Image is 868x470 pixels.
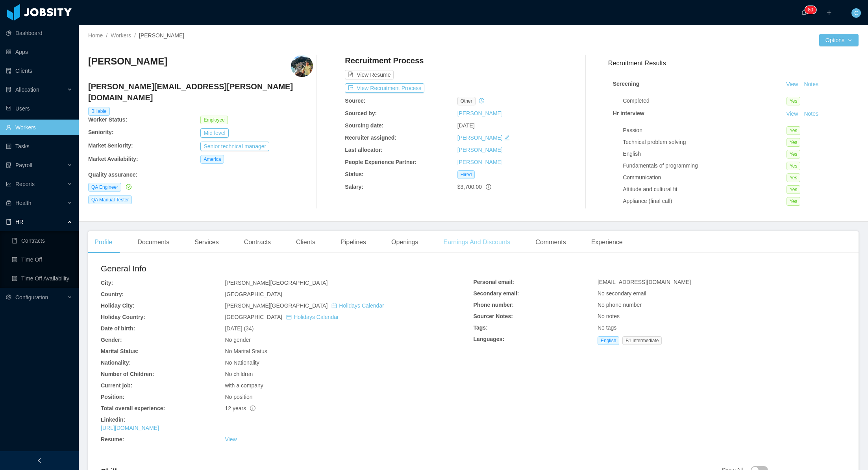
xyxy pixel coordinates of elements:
span: No position [225,394,252,400]
b: Phone number: [474,302,514,308]
h4: [PERSON_NAME][EMAIL_ADDRESS][PERSON_NAME][DOMAIN_NAME] [88,81,313,103]
b: Number of Children: [101,371,154,377]
div: Fundamentals of programming [623,162,787,170]
a: [URL][DOMAIN_NAME] [101,425,159,431]
div: Appliance (final call) [623,197,787,205]
span: info-circle [250,405,255,411]
a: icon: pie-chartDashboard [6,25,72,41]
span: $3,700.00 [457,184,482,190]
h3: [PERSON_NAME] [88,55,167,68]
span: Yes [787,126,801,135]
p: 8 [808,6,811,14]
a: icon: exportView Recruitment Process [345,85,424,91]
a: icon: profileTasks [6,138,72,154]
h3: Recruitment Results [608,58,859,68]
div: Clients [290,231,322,253]
span: Yes [787,138,801,147]
a: View [783,81,801,87]
span: [DATE] (34) [225,325,254,332]
b: Last allocator: [345,147,383,153]
b: Worker Status: [88,116,127,123]
b: Sourcing date: [345,122,383,129]
button: Notes [801,80,822,89]
a: icon: calendarHolidays Calendar [286,314,339,320]
i: icon: line-chart [6,181,11,187]
span: B1 intermediate [622,336,662,345]
div: English [623,150,787,158]
a: icon: check-circle [124,184,131,190]
b: Date of birth: [101,325,135,332]
b: Quality assurance : [88,171,137,178]
b: Linkedin: [101,417,125,423]
span: Yes [787,150,801,159]
div: Passion [623,126,787,135]
b: Market Seniority: [88,142,133,149]
span: Allocation [15,87,39,93]
b: Marital Status: [101,348,139,354]
span: No gender [225,337,250,343]
a: [PERSON_NAME] [457,135,503,141]
button: Mid level [200,128,228,138]
span: No phone number [598,302,642,308]
button: icon: exportView Recruitment Process [345,83,424,93]
b: Sourced by: [345,110,377,116]
a: icon: bookContracts [12,233,72,249]
b: Holiday City: [101,302,135,309]
span: Hired [457,170,475,179]
span: other [457,97,476,105]
button: Notes [801,109,822,119]
div: Earnings And Discounts [437,231,516,253]
b: Gender: [101,337,122,343]
span: / [106,32,107,39]
span: Employee [200,116,228,124]
i: icon: plus [826,10,832,15]
div: Attitude and cultural fit [623,185,787,194]
span: America [200,155,224,164]
div: Openings [385,231,425,253]
span: HR [15,219,23,225]
div: Experience [585,231,629,253]
span: Payroll [15,162,32,168]
div: Profile [88,231,118,253]
div: Technical problem solving [623,138,787,146]
div: Documents [131,231,176,253]
b: City: [101,280,113,286]
i: icon: solution [6,87,11,92]
a: icon: calendarHolidays Calendar [331,302,384,309]
button: Senior technical manager [200,142,269,151]
span: Yes [787,185,801,194]
span: with a company [225,382,263,389]
img: ea4c79d0-615b-11e9-9ad3-79f0f2557f48_6655f6fcabeea-400w.png [291,55,313,77]
span: Yes [787,162,801,170]
b: Salary: [345,184,363,190]
i: icon: edit [504,135,510,140]
a: icon: auditClients [6,63,72,79]
span: QA Manual Tester [88,195,132,204]
a: icon: userWorkers [6,120,72,135]
b: Tags: [474,324,488,331]
button: Optionsicon: down [819,34,859,46]
span: / [134,32,136,39]
b: Languages: [474,336,505,342]
i: icon: calendar [331,303,337,308]
span: [GEOGRAPHIC_DATA] [225,314,339,320]
b: Source: [345,98,365,104]
span: English [598,336,619,345]
a: icon: profileTime Off Availability [12,271,72,286]
b: Current job: [101,382,132,389]
span: [PERSON_NAME] [139,32,184,39]
div: No tags [598,324,846,332]
span: Reports [15,181,35,187]
span: QA Engineer [88,183,121,192]
b: People Experience Partner: [345,159,416,165]
div: Completed [623,97,787,105]
button: icon: file-textView Resume [345,70,394,79]
a: Home [88,32,103,39]
div: Comments [529,231,572,253]
span: 12 years [225,405,255,411]
i: icon: check-circle [126,184,131,190]
b: Secondary email: [474,290,519,297]
i: icon: bell [801,10,807,15]
div: Communication [623,173,787,182]
span: Yes [787,173,801,182]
